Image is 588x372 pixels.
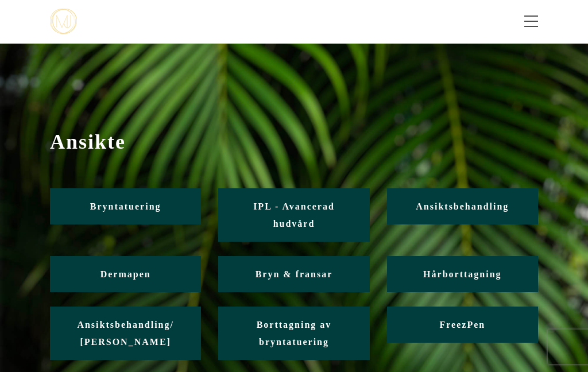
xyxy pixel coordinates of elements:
a: IPL - Avancerad hudvård [218,188,369,242]
span: Bryn & fransar [256,269,333,279]
a: Ansiktsbehandling/ [PERSON_NAME] [50,307,201,360]
a: Bryntatuering [50,188,201,224]
a: mjstudio mjstudio mjstudio [50,9,77,34]
span: Bryntatuering [90,201,161,211]
span: Ansiktsbehandling/ [PERSON_NAME] [77,320,174,347]
a: Ansiktsbehandling [387,188,538,224]
a: Bryn & fransar [218,256,369,292]
span: Toggle menu [524,21,538,22]
span: Ansikte [50,130,538,154]
span: IPL - Avancerad hudvård [253,201,335,228]
a: Dermapen [50,256,201,292]
a: FreezPen [387,307,538,343]
span: Dermapen [100,269,151,279]
a: Hårborttagning [387,256,538,292]
span: FreezPen [439,320,485,330]
a: Borttagning av bryntatuering [218,307,369,360]
img: mjstudio [50,9,77,34]
span: Ansiktsbehandling [416,201,509,211]
span: Hårborttagning [423,269,501,279]
span: Borttagning av bryntatuering [257,320,332,347]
